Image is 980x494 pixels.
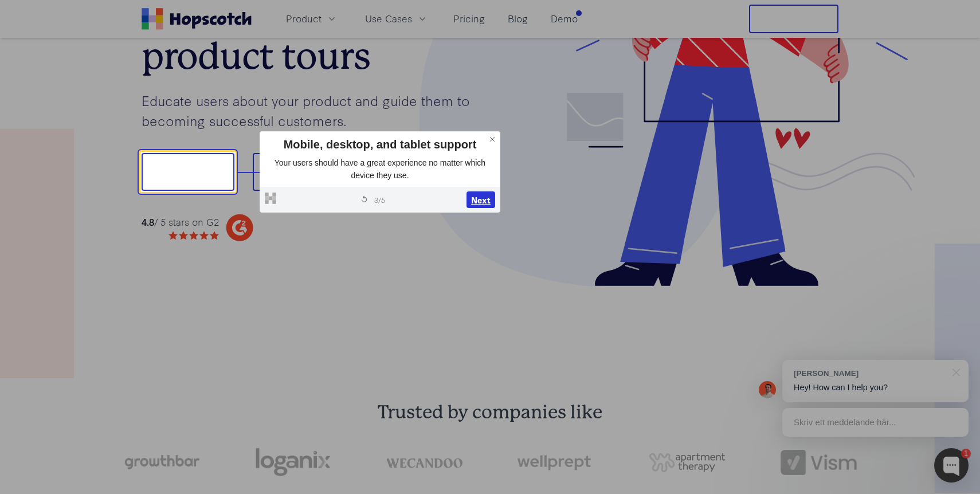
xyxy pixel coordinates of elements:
[386,457,462,468] img: wecandoo-logo
[649,453,725,472] img: png-apartment-therapy-house-studio-apartment-home
[961,449,971,458] div: 1
[365,11,412,26] span: Use Cases
[253,153,364,191] button: Book a demo
[254,442,331,483] img: loganix-logo
[123,455,199,469] img: growthbar-logo
[279,9,344,28] button: Product
[503,9,532,28] a: Blog
[265,136,495,152] div: Mobile, desktop, and tablet support
[759,381,776,398] img: Mark Spera
[374,194,385,205] span: 3 / 5
[518,452,594,473] img: wellprept logo
[781,450,857,475] img: vism logo
[142,215,154,228] strong: 4.8
[142,91,490,130] p: Educate users about your product and guide them to becoming successful customers.
[467,191,495,209] button: Next
[358,9,435,28] button: Use Cases
[142,153,234,191] button: Show me!
[68,401,912,424] h2: Trusted by companies like
[749,5,838,33] button: Free Trial
[794,382,957,394] p: Hey! How can I help you?
[546,9,582,28] a: Demo
[794,368,946,379] div: [PERSON_NAME]
[449,9,489,28] a: Pricing
[286,11,322,26] span: Product
[142,215,219,229] div: / 5 stars on G2
[265,157,495,182] p: Your users should have a great experience no matter which device they use.
[142,8,252,30] a: Home
[782,408,969,437] div: Skriv ett meddelande här...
